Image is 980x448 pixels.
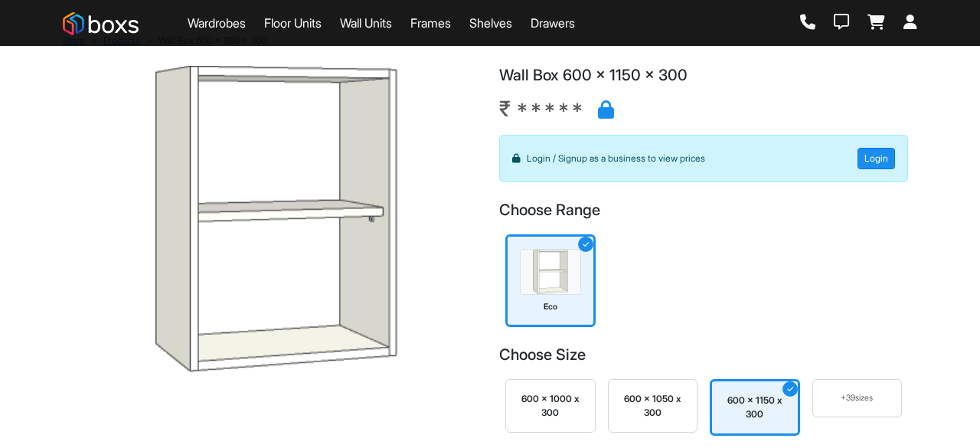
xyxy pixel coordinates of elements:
[264,14,322,32] a: Floor Units
[499,201,908,219] h3: Choose Range
[518,392,583,420] div: 600 x 1000 x 300
[72,66,481,372] img: Wall Box 600 x 1150 x 300
[499,66,908,84] h1: Wall Box 600 x 1150 x 300
[499,345,908,364] h3: Choose Size
[410,14,451,32] a: Frames
[340,14,392,32] a: Wall Units
[499,96,586,123] span: ₹
[578,237,593,252] div: ✓
[531,14,575,32] a: Drawers
[621,392,685,420] div: 600 x 1050 x 300
[782,381,798,397] div: ✓
[63,12,139,35] img: Boxs Store logo
[520,249,581,295] img: Eco
[512,152,705,165] span: Login / Signup as a business to view prices
[857,148,895,169] button: Login
[188,14,246,32] a: Wardrobes
[469,14,512,32] a: Shelves
[825,392,890,404] div: + 39 sizes
[520,301,581,313] div: Eco
[724,394,786,421] div: 600 x 1150 x 300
